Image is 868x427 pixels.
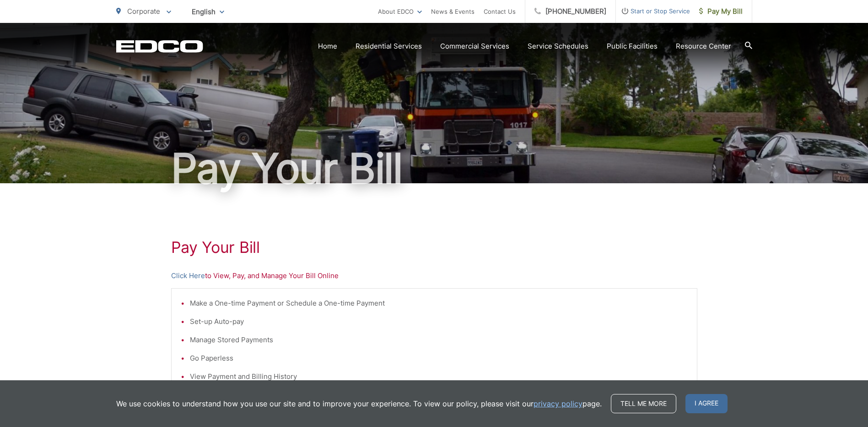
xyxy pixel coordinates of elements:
[127,7,160,16] span: Corporate
[440,41,509,52] a: Commercial Services
[190,298,688,309] li: Make a One-time Payment or Schedule a One-time Payment
[190,334,688,345] li: Manage Stored Payments
[116,398,602,409] p: We use cookies to understand how you use our site and to improve your experience. To view our pol...
[190,371,688,382] li: View Payment and Billing History
[171,270,205,281] a: Click Here
[378,6,422,17] a: About EDCO
[699,6,743,17] span: Pay My Bill
[484,6,516,17] a: Contact Us
[611,394,676,413] a: Tell me more
[318,41,337,52] a: Home
[171,238,697,257] h1: Pay Your Bill
[116,40,203,53] a: EDCD logo. Return to the homepage.
[356,41,422,52] a: Residential Services
[190,316,688,327] li: Set-up Auto-pay
[676,41,731,52] a: Resource Center
[685,394,728,413] span: I agree
[116,146,752,192] h1: Pay Your Bill
[528,41,588,52] a: Service Schedules
[607,41,658,52] a: Public Facilities
[171,270,697,281] p: to View, Pay, and Manage Your Bill Online
[431,6,474,17] a: News & Events
[185,4,231,20] span: English
[190,353,688,364] li: Go Paperless
[534,398,582,409] a: privacy policy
